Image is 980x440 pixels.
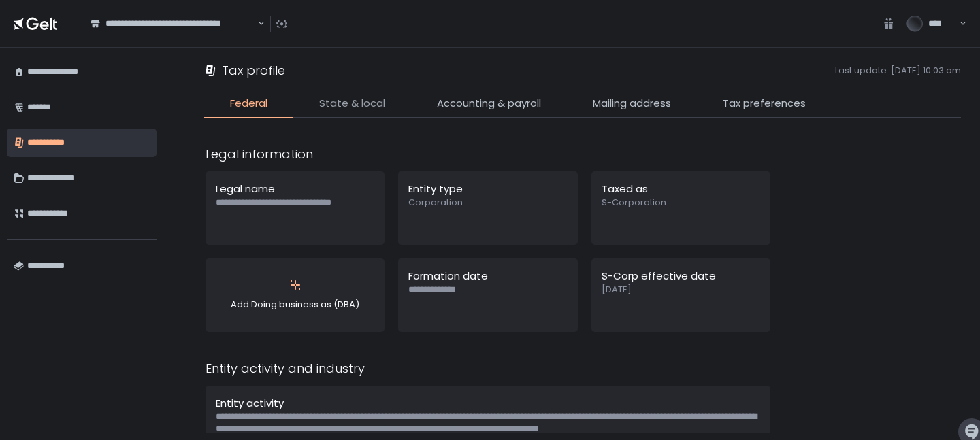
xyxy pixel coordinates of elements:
div: Search for option [82,10,265,38]
button: Taxed asS-Corporation [591,171,770,245]
span: State & local [319,96,385,112]
span: Corporation [408,197,567,209]
span: Last update: [DATE] 10:03 am [291,65,961,77]
span: Tax preferences [723,96,806,112]
span: S-Corp effective date [602,269,716,283]
span: Entity activity [216,396,284,410]
button: Add Doing business as (DBA) [206,258,385,332]
div: Add Doing business as (DBA) [216,269,374,322]
div: Entity activity and industry [206,359,770,377]
button: S-Corp effective date[DATE] [591,258,770,332]
span: Legal name [216,182,275,196]
span: Accounting & payroll [437,96,541,112]
button: Entity typeCorporation [398,171,577,245]
span: S-Corporation [602,197,760,209]
span: Mailing address [593,96,671,112]
span: Taxed as [602,182,648,196]
span: Federal [230,96,267,112]
span: Entity type [408,182,463,196]
h1: Tax profile [222,61,285,80]
div: Legal information [206,145,770,163]
span: Formation date [408,269,488,283]
span: [DATE] [602,284,760,296]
